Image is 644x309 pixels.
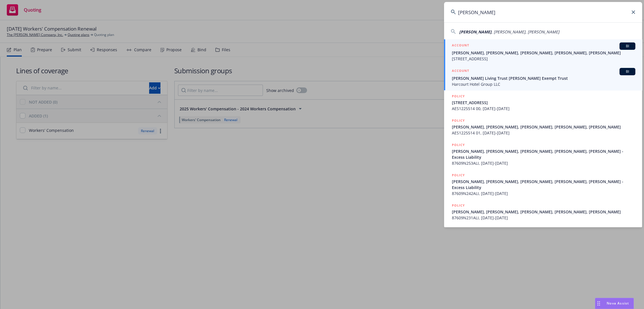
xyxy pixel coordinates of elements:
[452,68,469,75] h5: ACCOUNT
[452,130,635,136] span: AES1225514 01, [DATE]-[DATE]
[452,56,635,62] span: [STREET_ADDRESS]
[452,106,635,111] span: AES1225514 00, [DATE]-[DATE]
[444,115,642,139] a: POLICY[PERSON_NAME], [PERSON_NAME], [PERSON_NAME], [PERSON_NAME], [PERSON_NAME]AES1225514 01, [DA...
[595,298,634,309] button: Nova Assist
[452,75,635,81] span: [PERSON_NAME] Living Trust [PERSON_NAME] Exempt Trust
[595,298,602,309] div: Drag to move
[452,148,635,160] span: [PERSON_NAME], [PERSON_NAME], [PERSON_NAME], [PERSON_NAME], [PERSON_NAME] - Excess Liability
[452,172,465,178] h5: POLICY
[459,29,491,35] span: [PERSON_NAME]
[607,301,629,306] span: Nova Assist
[452,118,465,123] h5: POLICY
[452,179,635,190] span: [PERSON_NAME], [PERSON_NAME], [PERSON_NAME], [PERSON_NAME], [PERSON_NAME] - Excess Liability
[452,124,635,130] span: [PERSON_NAME], [PERSON_NAME], [PERSON_NAME], [PERSON_NAME], [PERSON_NAME]
[444,90,642,115] a: POLICY[STREET_ADDRESS]AES1225514 00, [DATE]-[DATE]
[444,65,642,90] a: ACCOUNTBI[PERSON_NAME] Living Trust [PERSON_NAME] Exempt TrustHarcourt Hotel Group LLC
[452,142,465,148] h5: POLICY
[444,2,642,22] input: Search...
[622,69,633,74] span: BI
[444,169,642,199] a: POLICY[PERSON_NAME], [PERSON_NAME], [PERSON_NAME], [PERSON_NAME], [PERSON_NAME] - Excess Liabilit...
[452,203,465,208] h5: POLICY
[452,215,635,221] span: 87609N231ALI, [DATE]-[DATE]
[491,29,559,35] span: , [PERSON_NAME], [PERSON_NAME]
[452,42,469,49] h5: ACCOUNT
[444,199,642,224] a: POLICY[PERSON_NAME], [PERSON_NAME], [PERSON_NAME], [PERSON_NAME], [PERSON_NAME]87609N231ALI, [DAT...
[452,100,635,106] span: [STREET_ADDRESS]
[444,39,642,65] a: ACCOUNTBI[PERSON_NAME], [PERSON_NAME], [PERSON_NAME], [PERSON_NAME], [PERSON_NAME][STREET_ADDRESS]
[452,160,635,166] span: 87609N253ALI, [DATE]-[DATE]
[452,209,635,215] span: [PERSON_NAME], [PERSON_NAME], [PERSON_NAME], [PERSON_NAME], [PERSON_NAME]
[452,50,635,56] span: [PERSON_NAME], [PERSON_NAME], [PERSON_NAME], [PERSON_NAME], [PERSON_NAME]
[452,190,635,196] span: 87609N242ALI, [DATE]-[DATE]
[444,139,642,169] a: POLICY[PERSON_NAME], [PERSON_NAME], [PERSON_NAME], [PERSON_NAME], [PERSON_NAME] - Excess Liabilit...
[452,93,465,99] h5: POLICY
[622,44,633,49] span: BI
[452,81,635,87] span: Harcourt Hotel Group LLC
